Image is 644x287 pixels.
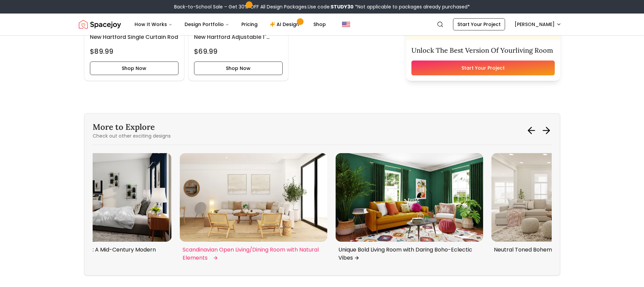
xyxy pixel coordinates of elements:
[24,153,172,265] a: Deep Blues & Cool Grays: A Mid-Century Modern BedroomDeep Blues & Cool Grays: A Mid-Century Moder...
[180,153,328,267] div: 5 / 6
[510,18,566,30] button: [PERSON_NAME]
[79,14,566,35] nav: Global
[264,18,307,31] a: AI Design
[174,3,470,10] div: Back-to-School Sale – Get 30% OFF All Design Packages.
[491,153,639,242] img: Neutral Toned Bohemian Living Room Design
[90,62,178,75] button: Shop Now
[79,18,121,31] img: Spacejoy Logo
[194,47,217,56] h4: $69.99
[180,153,328,265] a: Scandinavian Open Living/Dining Room with Natural ElementsScandinavian Open Living/Dining Room wi...
[411,61,555,75] a: Start Your Project
[491,153,639,257] a: Neutral Toned Bohemian Living Room DesignNeutral Toned Bohemian Living Room Design
[90,47,113,56] h4: $89.99
[336,153,483,265] a: Unique Bold Living Room with Daring Boho-Eclectic VibesUnique Bold Living Room with Daring Boho-E...
[93,153,552,267] div: Carousel
[331,3,354,10] b: STUDY30
[93,122,171,133] h3: More to Explore
[180,153,328,242] img: Scandinavian Open Living/Dining Room with Natural Elements
[93,133,171,139] p: Check out other exciting designs
[179,18,235,31] button: Design Portfolio
[129,18,178,31] button: How It Works
[27,246,166,262] p: Deep Blues & Cool Grays: A Mid-Century Modern Bedroom
[194,62,283,75] button: Shop Now
[354,3,470,10] span: *Not applicable to packages already purchased*
[24,153,172,242] img: Deep Blues & Cool Grays: A Mid-Century Modern Bedroom
[336,153,483,242] img: Unique Bold Living Room with Daring Boho-Eclectic Vibes
[336,153,483,267] div: 6 / 6
[183,246,322,262] p: Scandinavian Open Living/Dining Room with Natural Elements
[342,20,350,28] img: United States
[24,153,172,267] div: 4 / 6
[308,18,331,31] a: Shop
[79,18,121,31] a: Spacejoy
[308,3,354,10] span: Use code:
[338,246,478,262] p: Unique Bold Living Room with Daring Boho-Eclectic Vibes
[494,246,634,254] p: Neutral Toned Bohemian Living Room Design
[90,33,178,41] h6: New Hartford Single Curtain Rod
[194,33,283,41] h6: New Hartford Adjustable 1" Single Curtain [PERSON_NAME]™ Size: 120" – 170" Finish: Black
[129,18,331,31] nav: Main
[236,18,263,31] a: Pricing
[453,18,505,30] a: Start Your Project
[411,46,555,55] h3: Unlock The Best Version Of Your living room
[491,153,639,259] div: 1 / 6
